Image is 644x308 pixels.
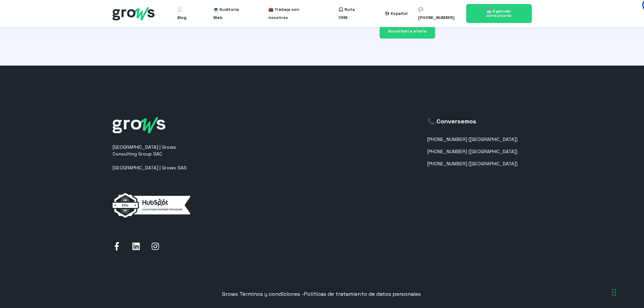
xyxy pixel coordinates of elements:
[239,290,421,298] a: Términos y condiciones -Políticas de tratamiento de datos personales
[338,3,363,24] a: 🎧 Ruta CRM
[427,149,518,155] a: [PHONE_NUMBER] ([GEOGRAPHIC_DATA])
[213,3,247,24] a: 💻 Auditoría Web
[466,4,532,23] a: 🗓️ Agendar consultoría
[427,117,518,125] h3: 📞 Conversemos
[610,276,644,308] div: Widget de chat
[113,144,197,157] p: [GEOGRAPHIC_DATA] | Grows Consulting Group SAC
[486,8,512,18] span: 🗓️ Agendar consultoría
[380,24,435,39] input: Suscríbete ahora
[239,290,304,298] span: Términos y condiciones -
[113,165,197,171] p: [GEOGRAPHIC_DATA] | Grows SAS
[113,7,154,20] img: grows - hubspot
[610,276,644,308] iframe: Chat Widget
[391,9,407,18] div: Español
[222,290,238,298] span: Grows
[304,290,421,298] span: Políticas de tratamiento de datos personales
[268,3,317,24] a: 💼 Trabaja con nosotros
[113,193,190,218] img: elite-horizontal-white
[612,282,616,303] div: Arrastrar
[427,161,518,167] a: [PHONE_NUMBER] ([GEOGRAPHIC_DATA])
[177,3,191,24] a: 🧾 Blog
[418,3,458,24] a: 💬 [PHONE_NUMBER]
[113,117,165,133] img: grows-white_1
[427,137,518,142] a: [PHONE_NUMBER] ([GEOGRAPHIC_DATA])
